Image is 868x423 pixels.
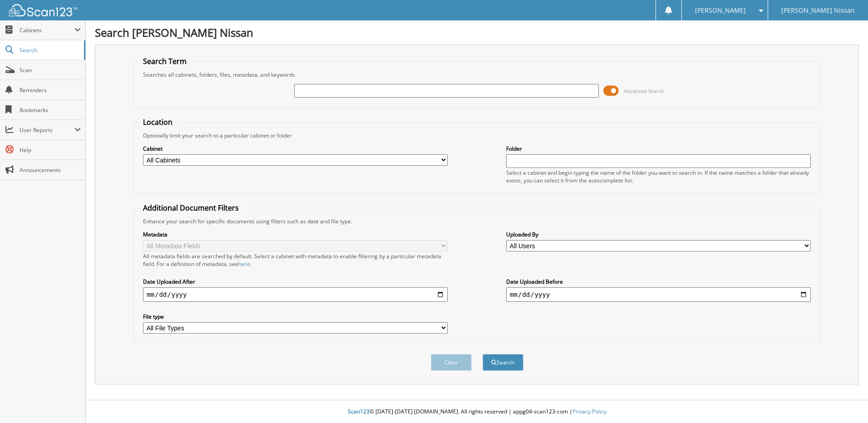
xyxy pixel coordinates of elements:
[95,25,859,40] h1: Search [PERSON_NAME] Nissan
[138,71,815,79] div: Searches all cabinets, folders, files, metadata, and keywords
[143,231,448,238] label: Metadata
[624,88,664,94] span: Advanced Search
[20,146,81,154] span: Help
[431,354,472,371] button: Clear
[143,278,448,285] label: Date Uploaded After
[138,117,177,127] legend: Location
[20,166,81,174] span: Announcements
[781,8,855,13] span: [PERSON_NAME] Nissan
[138,132,815,139] div: Optionally limit your search to a particular cabinet or folder
[506,231,811,238] label: Uploaded By
[143,145,448,152] label: Cabinet
[143,287,448,302] input: start
[143,313,448,320] label: File type
[506,145,811,152] label: Folder
[138,56,191,66] legend: Search Term
[9,4,77,16] img: scan123-logo-white.svg
[20,86,81,94] span: Reminders
[138,203,243,213] legend: Additional Document Filters
[506,169,811,184] div: Select a cabinet and begin typing the name of the folder you want to search in. If the name match...
[143,252,448,268] div: All metadata fields are searched by default. Select a cabinet with metadata to enable filtering b...
[20,26,74,34] span: Cabinets
[20,106,81,114] span: Bookmarks
[348,408,370,415] span: Scan123
[20,66,81,74] span: Scan
[138,217,815,225] div: Enhance your search for specific documents using filters such as date and file type.
[506,287,811,302] input: end
[238,260,250,268] a: here
[695,8,746,13] span: [PERSON_NAME]
[20,46,79,54] span: Search
[20,126,74,134] span: User Reports
[86,401,868,423] div: © [DATE]-[DATE] [DOMAIN_NAME]. All rights reserved | appg04-scan123-com |
[483,354,523,371] button: Search
[506,278,811,285] label: Date Uploaded Before
[572,408,607,415] a: Privacy Policy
